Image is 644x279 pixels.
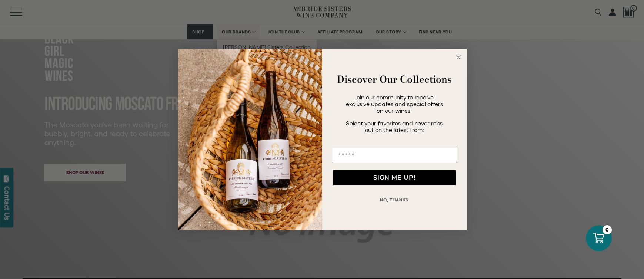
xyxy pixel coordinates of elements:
button: NO, THANKS [332,193,457,207]
button: SIGN ME UP! [333,170,456,185]
img: 42653730-7e35-4af7-a99d-12bf478283cf.jpeg [178,49,322,230]
input: Email [332,148,457,163]
div: 0 [603,225,612,234]
span: Select your favorites and never miss out on the latest from: [346,120,443,133]
span: Join our community to receive exclusive updates and special offers on our wines. [346,94,443,114]
button: Close dialog [454,53,463,62]
strong: Discover Our Collections [337,72,452,86]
